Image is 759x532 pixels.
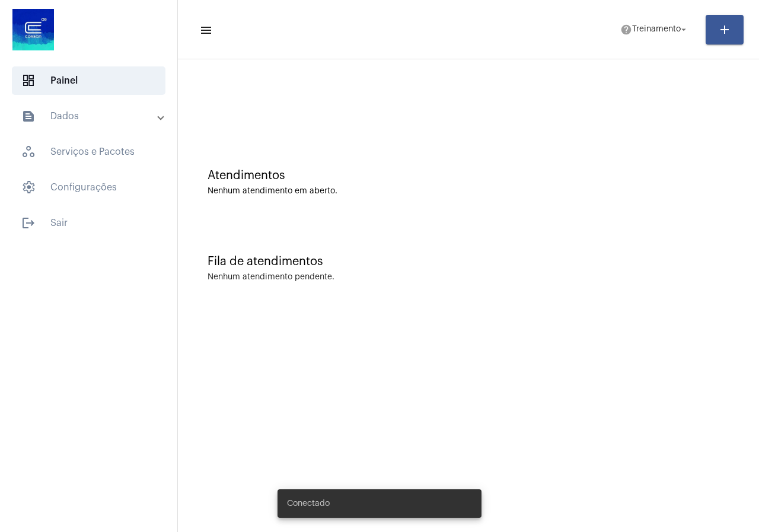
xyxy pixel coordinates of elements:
button: Treinamento [613,18,696,42]
mat-icon: help [620,24,632,36]
mat-icon: arrow_drop_down [678,24,689,35]
div: Nenhum atendimento em aberto. [208,187,729,196]
span: Painel [12,66,165,95]
span: sidenav icon [21,180,36,195]
mat-icon: sidenav icon [21,109,36,123]
img: d4669ae0-8c07-2337-4f67-34b0df7f5ae4.jpeg [9,6,57,53]
span: Configurações [12,173,165,202]
span: sidenav icon [21,145,36,159]
mat-panel-title: Dados [21,109,158,123]
mat-icon: add [717,23,732,37]
mat-icon: sidenav icon [21,216,36,230]
div: Fila de atendimentos [208,255,729,268]
span: sidenav icon [21,74,36,88]
mat-expansion-panel-header: sidenav iconDados [7,102,177,130]
div: Atendimentos [208,169,729,182]
span: Conectado [287,498,330,509]
div: Nenhum atendimento pendente. [208,273,334,282]
mat-icon: sidenav icon [199,23,211,37]
span: Serviços e Pacotes [12,138,165,166]
span: Sair [12,209,165,237]
span: Treinamento [632,26,681,34]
